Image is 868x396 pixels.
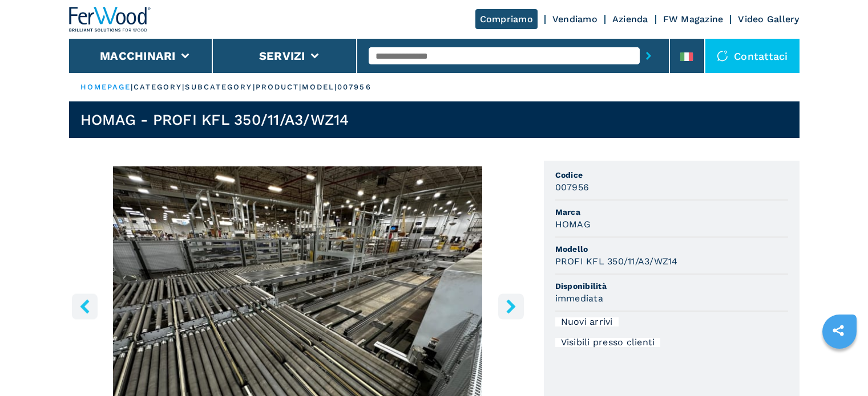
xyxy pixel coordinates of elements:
[824,316,853,345] a: sharethis
[80,83,131,91] a: HOMEPAGE
[555,292,603,305] h3: immediata
[302,82,337,92] p: model |
[552,14,597,25] a: Vendiamo
[819,345,859,387] iframe: Chat
[717,50,728,62] img: Contattaci
[555,218,591,231] h3: HOMAG
[337,82,372,92] p: 007956
[555,317,619,326] div: Nuovi arrivi
[663,14,724,25] a: FW Magazine
[555,338,661,347] div: Visibili presso clienti
[69,7,151,32] img: Ferwood
[100,49,176,63] button: Macchinari
[738,14,799,25] a: Video Gallery
[131,83,133,91] span: |
[640,43,657,69] button: submit-button
[185,82,255,92] p: subcategory |
[555,181,590,194] h3: 007956
[475,9,538,29] a: Compriamo
[259,49,305,63] button: Servizi
[555,255,678,268] h3: PROFI KFL 350/11/A3/WZ14
[256,82,302,92] p: product |
[555,169,788,181] span: Codice
[555,280,788,292] span: Disponibilità
[134,82,185,92] p: category |
[705,39,800,73] div: Contattaci
[612,14,648,25] a: Azienda
[498,293,524,319] button: right-button
[555,243,788,255] span: Modello
[80,111,349,129] h1: HOMAG - PROFI KFL 350/11/A3/WZ14
[555,206,788,218] span: Marca
[72,293,98,319] button: left-button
